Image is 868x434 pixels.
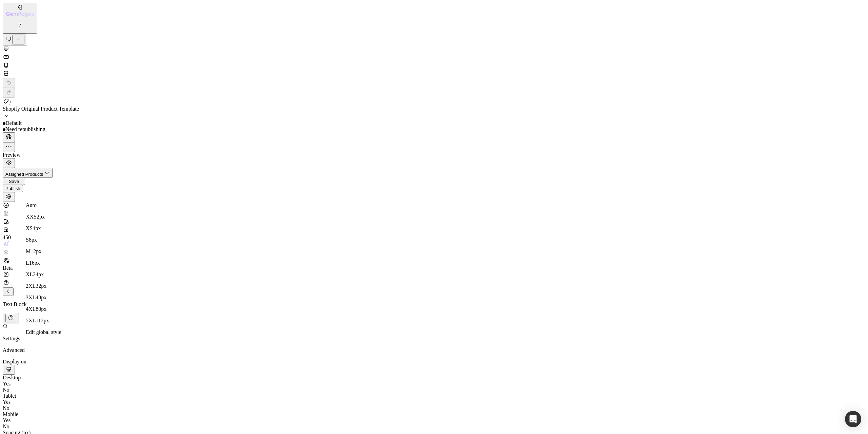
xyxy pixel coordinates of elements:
span: M [26,248,31,254]
span: 4XL [26,306,36,312]
p: Advanced [3,347,37,353]
div: Beta [3,265,16,271]
div: Undo/Redo [3,78,865,98]
button: 7 [3,3,37,34]
span: Yes [3,417,11,423]
span: / [9,100,11,106]
span: Shopify Original Product Template [3,106,79,112]
span: Default [5,120,22,126]
button: Publish [3,185,23,192]
span: 112px [36,318,49,323]
button: Save [3,178,25,185]
p: Text Block [3,301,865,307]
span: 80px [36,306,46,312]
span: 16px [29,260,40,266]
div: Desktop [3,375,865,381]
span: XXS [26,214,37,220]
div: Mobile [3,411,865,417]
span: 12px [31,248,41,254]
p: Settings [3,336,37,342]
div: Publish [5,186,20,191]
span: Yes [3,381,11,386]
span: 2XL [26,283,36,289]
div: Preview [3,152,865,158]
span: Assigned Products [5,172,43,177]
span: 4px [33,225,41,231]
span: No [3,405,9,411]
span: Save [9,179,19,184]
span: 32px [36,283,46,289]
span: 3XL [26,295,36,300]
span: No [3,423,9,429]
span: 5XL [26,318,36,323]
span: S [26,237,29,243]
span: XS [26,225,33,231]
span: 2px [37,214,45,220]
p: Edit global style [26,329,61,335]
button: Assigned Products [3,168,53,178]
span: 48px [36,295,46,300]
span: Need republishing [5,126,45,132]
div: Display on [3,359,865,375]
p: 7 [6,23,34,28]
div: Tablet [3,393,865,399]
span: XL [26,271,33,277]
span: Auto [26,202,37,208]
div: Open Intercom Messenger [845,411,861,427]
span: Yes [3,399,11,405]
span: No [3,387,9,393]
span: L [26,260,29,266]
span: 8px [29,237,37,243]
div: 450 [3,234,16,241]
span: 24px [33,271,44,277]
